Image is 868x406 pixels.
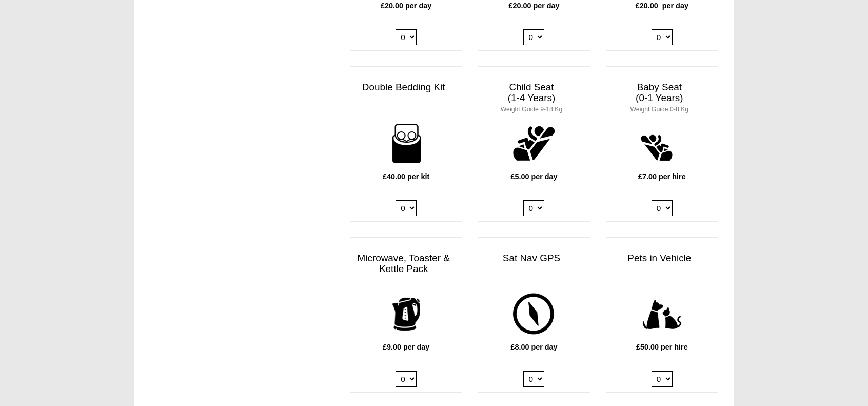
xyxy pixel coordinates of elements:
b: £20.00 per day [508,2,559,10]
small: Weight Guide 9-18 Kg [501,106,562,113]
img: pets.png [634,286,690,342]
b: £50.00 per hire [636,343,688,351]
img: baby.png [634,115,690,171]
b: £5.00 per day [510,172,557,181]
h3: Microwave, Toaster & Kettle Pack [350,248,462,280]
h3: Child Seat (1-4 Years) [478,77,589,119]
b: £9.00 per day [383,343,429,351]
b: £40.00 per kit [383,172,429,181]
b: £20.00 per day [381,2,431,10]
h3: Pets in Vehicle [606,248,718,269]
img: kettle.png [378,286,434,342]
img: bedding-for-two.png [378,115,434,171]
h3: Baby Seat (0-1 Years) [606,77,718,119]
h3: Sat Nav GPS [478,248,589,269]
img: child.png [506,115,562,171]
b: £20.00 per day [636,2,688,10]
h3: Double Bedding Kit [350,77,462,98]
b: £8.00 per day [510,343,557,351]
small: Weight Guide 0-8 Kg [630,106,689,113]
b: £7.00 per hire [638,172,686,181]
img: gps.png [506,286,562,342]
